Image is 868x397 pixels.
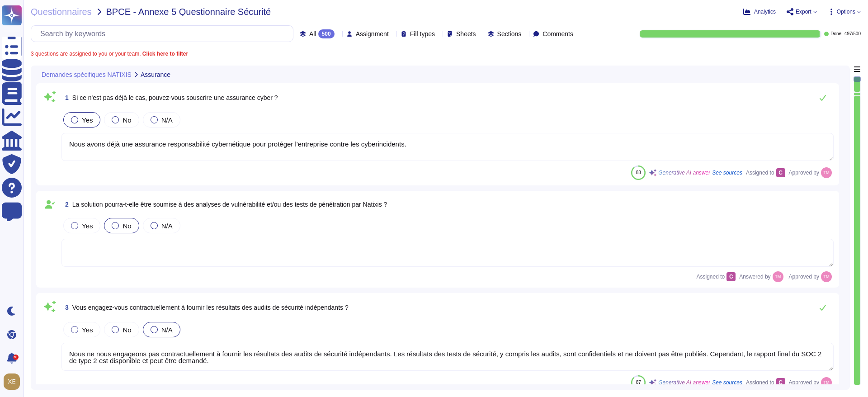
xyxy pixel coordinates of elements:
span: Assignment [356,31,389,37]
span: Vous engagez-vous contractuellement à fournir les résultats des audits de sécurité indépendants ? [72,304,349,311]
textarea: Nous avons déjà une assurance responsabilité cybernétique pour protéger l'entreprise contre les c... [61,133,834,161]
span: 497 / 500 [844,32,861,36]
div: 9+ [13,354,19,360]
span: BPCE - Annexe 5 Questionnaire Sécurité [106,7,271,16]
img: user [4,373,20,390]
span: Assigned to [697,272,736,281]
span: La solution pourra-t-elle être soumise à des analyses de vulnérabilité et/ou des tests de pénétra... [72,201,387,208]
span: Approved by [789,274,819,279]
div: C [776,378,785,387]
span: 3 questions are assigned to you or your team. [31,51,188,57]
span: Assurance [141,71,170,78]
div: C [726,272,736,281]
span: 87 [636,380,641,385]
span: 1 [61,95,69,101]
img: user [821,167,832,178]
textarea: Nous ne nous engageons pas contractuellement à fournir les résultats des audits de sécurité indép... [61,343,834,371]
span: Export [796,9,811,14]
span: Si ce n'est pas déjà le cas, pouvez-vous souscrire une assurance cyber ? [72,94,278,101]
span: Assigned to [746,168,785,177]
button: Analytics [743,8,776,15]
span: Options [837,9,855,14]
span: Answered by [739,274,770,279]
span: Approved by [789,380,819,385]
span: Generative AI answer [658,380,710,385]
img: user [821,271,832,282]
span: No [123,326,131,334]
span: N/A [161,326,173,334]
img: user [773,271,783,282]
span: Questionnaires [31,7,92,16]
span: 3 [61,304,69,311]
span: Approved by [789,170,819,175]
span: N/A [161,116,173,124]
span: Yes [82,222,93,230]
span: Analytics [754,9,776,14]
span: 2 [61,201,69,208]
b: Click here to filter [141,51,188,57]
button: user [2,372,26,392]
input: Search by keywords [36,26,293,42]
span: Fill types [410,31,435,37]
img: user [821,377,832,388]
span: Yes [82,326,93,334]
span: Assigned to [746,378,785,387]
div: C [776,168,785,177]
span: See sources [712,380,742,385]
span: No [123,116,131,124]
span: Demandes spécifiques NATIXIS [42,71,132,78]
span: Yes [82,116,93,124]
span: All [309,31,316,37]
span: No [123,222,131,230]
span: N/A [161,222,173,230]
div: 500 [318,29,335,38]
span: See sources [712,170,742,175]
span: Done: [830,32,843,36]
span: Comments [542,31,573,37]
span: 88 [636,170,641,175]
span: Generative AI answer [658,170,710,175]
span: Sections [497,31,522,37]
span: Sheets [456,31,476,37]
